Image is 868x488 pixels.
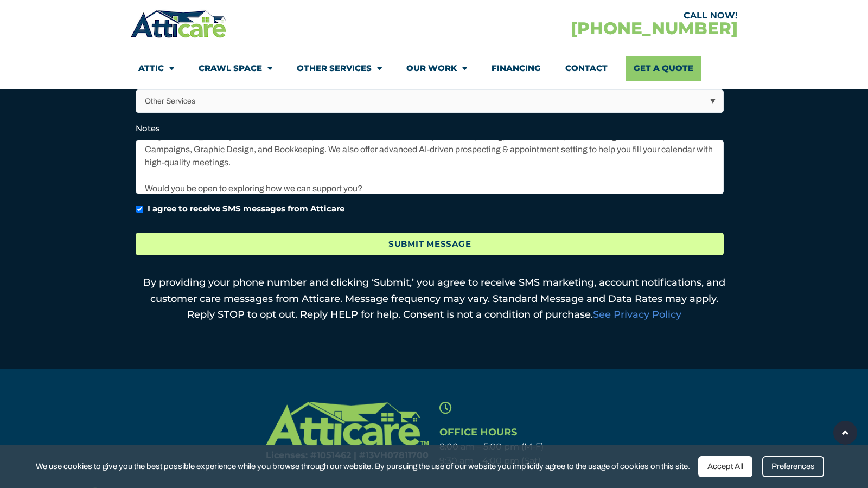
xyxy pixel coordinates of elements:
a: Other Services [297,56,382,81]
div: Preferences [762,456,824,477]
span: We use cookies to give you the best possible experience while you browse through our website. By ... [36,460,690,473]
a: Contact [565,56,608,81]
p: 8:00 am – 5:00 pm (M-F) 9:30 am – 4:00 pm (Sat) [439,440,634,468]
nav: Menu [138,56,730,81]
a: See Privacy Policy [593,309,681,320]
p: By providing your phone number and clicking ‘Submit,’ you agree to receive SMS marketing, account... [136,275,732,323]
input: Submit Message [136,233,724,256]
a: Get A Quote [626,56,701,81]
a: Attic [138,56,174,81]
div: CALL NOW! [434,11,738,20]
a: Our Work [406,56,467,81]
a: Financing [492,56,541,81]
span: Office Hours [439,426,517,438]
a: Crawl Space [199,56,272,81]
label: I agree to receive SMS messages from Atticare [148,203,344,215]
div: Accept All [698,456,752,477]
label: Notes [136,123,160,134]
